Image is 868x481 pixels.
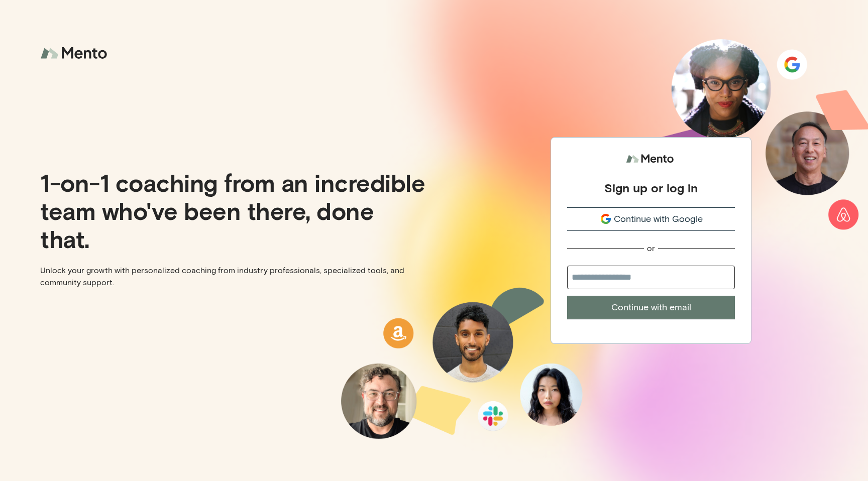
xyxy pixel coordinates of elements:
[614,212,703,226] span: Continue with Google
[567,207,735,231] button: Continue with Google
[604,180,698,195] div: Sign up or log in
[40,265,426,289] p: Unlock your growth with personalized coaching from industry professionals, specialized tools, and...
[40,168,426,253] p: 1-on-1 coaching from an incredible team who've been there, done that.
[647,243,655,254] div: or
[567,296,735,319] button: Continue with email
[626,150,676,168] img: logo.svg
[40,40,111,67] img: logo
